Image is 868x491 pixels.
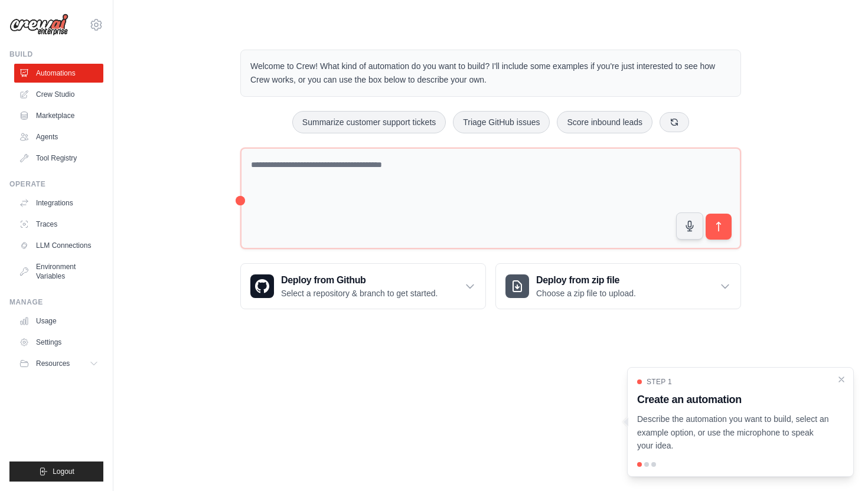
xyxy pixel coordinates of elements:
[36,359,70,368] span: Resources
[292,111,446,133] button: Summarize customer support tickets
[837,375,846,384] button: Close walkthrough
[14,194,103,212] a: Integrations
[14,85,103,104] a: Crew Studio
[809,434,868,491] iframe: Chat Widget
[14,64,103,83] a: Automations
[557,111,652,133] button: Score inbound leads
[14,312,103,330] a: Usage
[281,287,438,299] p: Select a repository & branch to get started.
[14,354,103,373] button: Resources
[536,273,636,287] h3: Deploy from zip file
[9,461,103,482] button: Logout
[637,391,830,408] h3: Create an automation
[14,215,103,234] a: Traces
[637,413,830,453] p: Describe the automation you want to build, select an example option, or use the microphone to spe...
[9,297,103,307] div: Manage
[281,273,438,287] h3: Deploy from Github
[9,50,103,59] div: Build
[53,467,74,476] span: Logout
[14,127,103,146] a: Agents
[453,111,550,133] button: Triage GitHub issues
[14,236,103,255] a: LLM Connections
[647,377,672,387] span: Step 1
[250,60,731,87] p: Welcome to Crew! What kind of automation do you want to build? I'll include some examples if you'...
[14,149,103,168] a: Tool Registry
[9,179,103,189] div: Operate
[536,287,636,299] p: Choose a zip file to upload.
[14,106,103,125] a: Marketplace
[14,333,103,352] a: Settings
[9,14,68,36] img: Logo
[14,257,103,286] a: Environment Variables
